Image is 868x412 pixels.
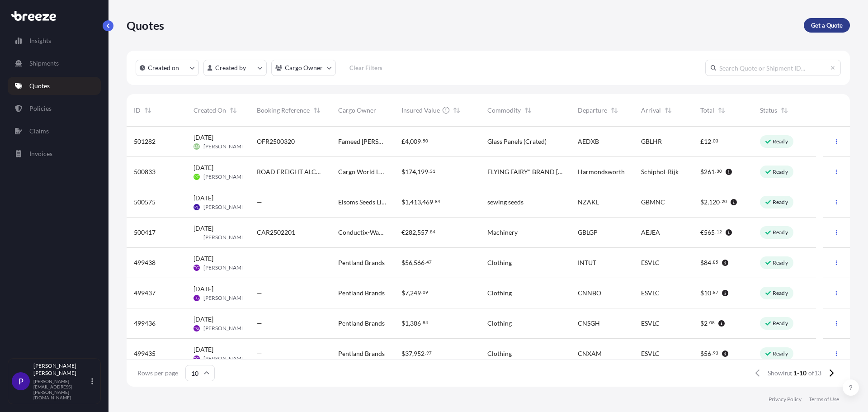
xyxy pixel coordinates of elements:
[417,169,428,175] span: 199
[700,106,714,115] span: Total
[8,32,101,50] a: Insights
[426,351,432,355] span: 97
[641,228,660,237] span: AEJEA
[405,290,409,296] span: 7
[722,200,727,203] span: 20
[136,60,199,76] button: createdOn Filter options
[193,315,213,324] span: [DATE]
[426,260,432,264] span: 47
[717,170,722,173] span: 30
[773,199,788,206] p: Ready
[708,199,709,205] span: ,
[134,289,156,298] span: 499437
[720,200,721,203] span: .
[405,320,409,327] span: 1
[311,105,322,116] button: Sort
[700,138,704,145] span: £
[29,36,51,45] p: Insights
[401,229,405,236] span: €
[19,377,24,386] span: P
[578,198,599,207] span: NZAKL
[405,169,416,175] span: 174
[709,321,715,324] span: 08
[338,258,385,267] span: Pentland Brands
[338,198,387,207] span: Elsoms Seeds Limited
[29,127,49,136] p: Claims
[410,290,421,296] span: 249
[700,290,704,296] span: $
[410,199,421,205] span: 413
[194,294,199,303] span: TG
[773,229,788,236] p: Ready
[203,173,246,180] span: [PERSON_NAME]
[773,350,788,357] p: Ready
[127,18,164,33] p: Quotes
[194,324,199,333] span: TG
[193,345,213,354] span: [DATE]
[8,54,101,72] a: Shipments
[338,289,385,298] span: Pentland Brands
[429,170,429,173] span: .
[809,396,839,403] a: Terms of Use
[414,260,425,266] span: 566
[257,228,295,237] span: CAR2502201
[134,228,156,237] span: 500417
[700,350,704,357] span: $
[405,260,412,266] span: 56
[704,138,711,145] span: 12
[641,106,661,115] span: Arrival
[487,319,512,328] span: Clothing
[8,122,101,140] a: Claims
[578,167,625,176] span: Harmondsworth
[421,199,422,205] span: ,
[338,349,385,358] span: Pentland Brands
[430,230,435,233] span: 84
[713,139,718,142] span: 03
[401,320,405,327] span: $
[257,198,262,207] span: —
[641,137,662,146] span: GBLHR
[425,260,426,264] span: .
[578,137,599,146] span: AEDXB
[215,63,246,72] p: Created by
[228,105,239,116] button: Sort
[523,105,533,116] button: Sort
[641,198,665,207] span: GBMNC
[435,200,440,203] span: 84
[257,349,262,358] span: —
[422,199,433,205] span: 469
[429,230,429,233] span: .
[401,199,405,205] span: $
[700,229,704,236] span: €
[487,228,518,237] span: Machinery
[578,289,601,298] span: CNNBO
[578,319,600,328] span: CNSGH
[768,369,792,378] span: Showing
[717,230,722,233] span: 12
[425,351,426,355] span: .
[769,396,802,403] a: Privacy Policy
[773,259,788,266] p: Ready
[193,254,213,263] span: [DATE]
[194,203,198,212] span: PL
[487,289,512,298] span: Clothing
[257,167,324,176] span: ROAD FREIGHT ALCOHOL UK-DE
[257,319,262,328] span: —
[134,106,141,115] span: ID
[203,234,246,241] span: [PERSON_NAME]
[409,199,410,205] span: ,
[193,106,226,115] span: Created On
[779,105,790,116] button: Sort
[401,169,405,175] span: $
[409,138,410,145] span: ,
[705,60,841,76] input: Search Quote or Shipment ID...
[700,169,704,175] span: $
[414,350,425,357] span: 952
[134,198,156,207] span: 500575
[641,319,660,328] span: ESVLC
[194,142,199,151] span: LM
[134,258,156,267] span: 499438
[134,167,156,176] span: 500833
[8,77,101,95] a: Quotes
